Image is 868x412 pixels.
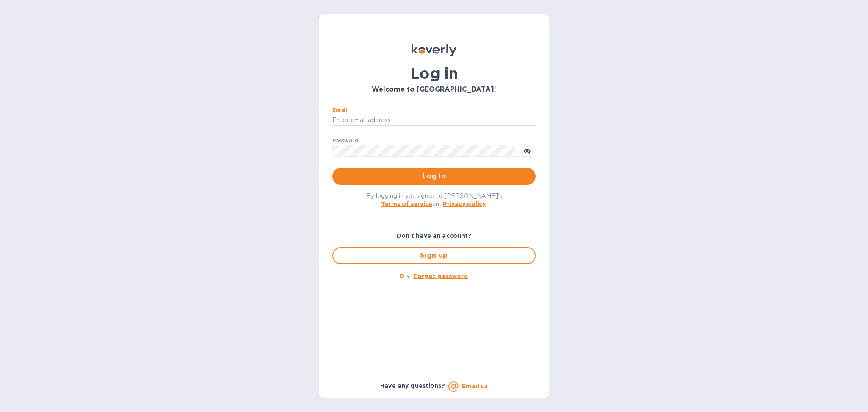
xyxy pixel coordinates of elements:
[332,86,536,94] h3: Welcome to [GEOGRAPHIC_DATA]!
[332,64,536,82] h1: Log in
[332,114,536,127] input: Enter email address
[339,171,529,181] span: Log in
[412,44,456,56] img: Koverly
[332,168,536,185] button: Log in
[340,251,528,261] span: Sign up
[413,273,468,279] u: Forgot password
[380,382,445,389] b: Have any questions?
[443,200,486,207] a: Privacy policy
[332,108,347,113] label: Email
[519,142,536,159] button: toggle password visibility
[332,247,536,264] button: Sign up
[462,383,488,390] a: Email us
[381,200,432,207] a: Terms of service
[332,138,358,143] label: Password
[397,232,472,239] b: Don't have an account?
[366,192,502,207] span: By logging in you agree to [PERSON_NAME]'s and .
